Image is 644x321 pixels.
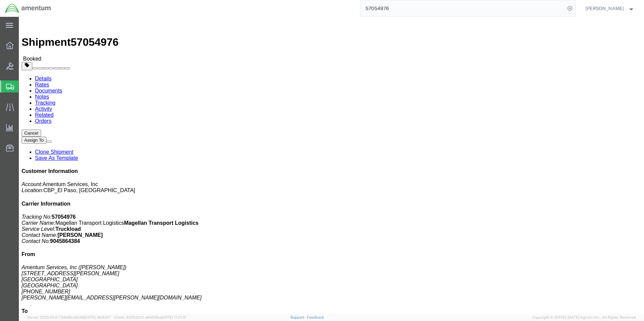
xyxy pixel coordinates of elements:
[161,315,186,319] span: [DATE] 17:21:12
[360,0,565,16] input: Search for shipment number, reference number
[19,17,644,314] iframe: FS Legacy Container
[585,5,624,12] span: Louis Moreno
[307,315,324,319] a: Feedback
[5,3,51,13] img: logo
[290,315,307,319] a: Support
[27,315,111,319] span: Server: 2025.20.0-734e5bc92d9
[585,4,635,12] button: [PERSON_NAME]
[532,315,636,320] span: Copyright © [DATE]-[DATE] Agistix Inc., All Rights Reserved
[84,315,111,319] span: [DATE] 09:51:07
[114,315,186,319] span: Client: 2025.20.0-e640dba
